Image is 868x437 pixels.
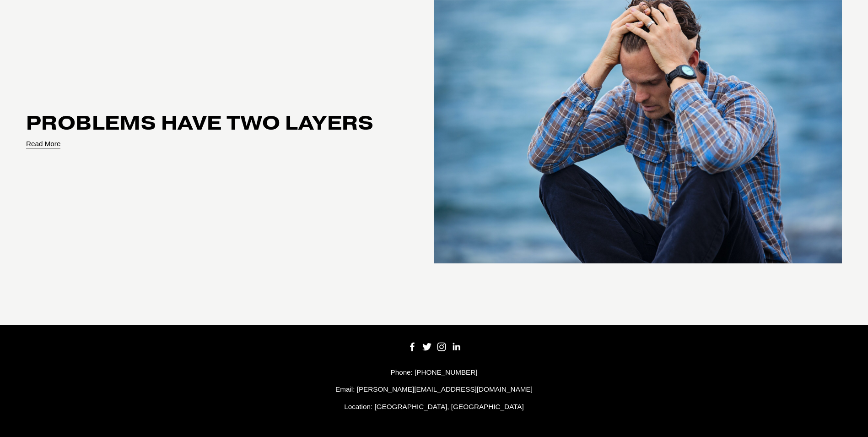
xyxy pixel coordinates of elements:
a: Facebook [408,342,417,351]
a: Problems Have Two Layers [26,110,373,135]
a: Read More [26,138,61,150]
a: Instagram [437,342,446,351]
a: Twitter [422,342,431,351]
p: Location: [GEOGRAPHIC_DATA], [GEOGRAPHIC_DATA] [26,401,842,412]
p: Email: [PERSON_NAME][EMAIL_ADDRESS][DOMAIN_NAME] [26,384,842,395]
a: LinkedIn [452,342,461,351]
p: Phone: [PHONE_NUMBER] [26,367,842,378]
